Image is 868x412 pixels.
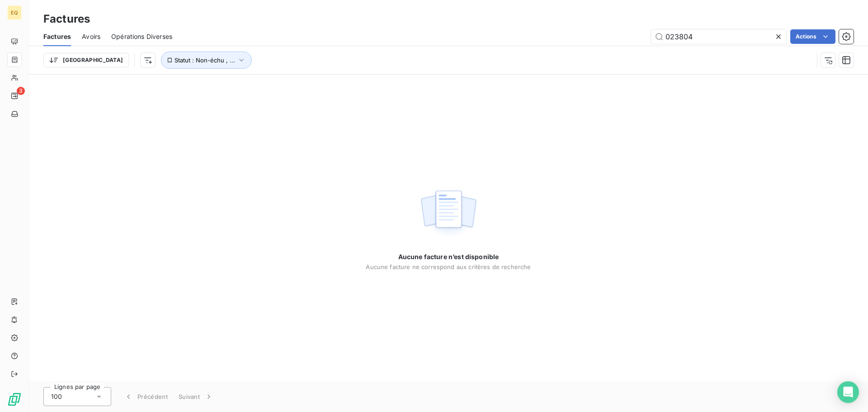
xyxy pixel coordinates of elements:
[173,387,219,406] button: Suivant
[175,57,235,64] span: Statut : Non-échu , ...
[366,263,531,270] span: Aucune facture ne correspond aux critères de recherche
[51,392,62,401] span: 100
[43,53,129,67] button: [GEOGRAPHIC_DATA]
[43,11,90,27] h3: Factures
[161,52,252,69] button: Statut : Non-échu , ...
[7,392,22,407] img: Logo LeanPay
[43,32,71,41] span: Factures
[420,185,477,242] img: empty state
[651,29,787,44] input: Rechercher
[790,29,835,44] button: Actions
[837,381,859,403] div: Open Intercom Messenger
[7,5,22,20] div: EQ
[118,387,173,406] button: Précédent
[398,252,499,261] span: Aucune facture n’est disponible
[111,32,172,41] span: Opérations Diverses
[82,32,100,41] span: Avoirs
[17,87,25,95] span: 3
